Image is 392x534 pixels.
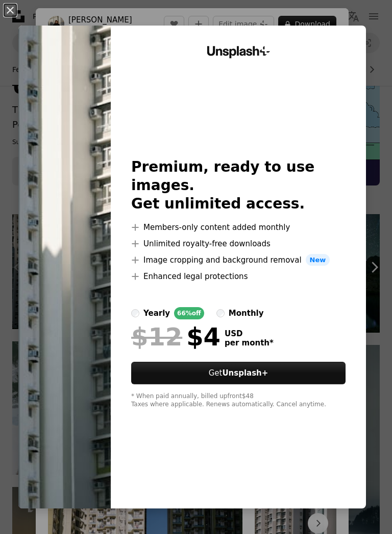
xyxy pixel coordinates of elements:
strong: Unsplash+ [222,368,268,378]
li: Unlimited royalty-free downloads [131,238,346,250]
span: USD [225,329,274,338]
span: per month * [225,338,274,347]
input: monthly [216,309,225,317]
span: $12 [131,323,182,350]
li: Image cropping and background removal [131,254,346,266]
div: * When paid annually, billed upfront $48 Taxes where applicable. Renews automatically. Cancel any... [131,392,346,409]
div: $4 [131,323,220,350]
li: Enhanced legal protections [131,270,346,283]
input: yearly66%off [131,309,139,317]
div: monthly [229,307,264,319]
span: New [306,254,330,266]
li: Members-only content added monthly [131,221,346,234]
h2: Premium, ready to use images. Get unlimited access. [131,158,346,213]
div: 66% off [174,307,204,319]
button: GetUnsplash+ [131,362,346,384]
div: yearly [143,307,170,319]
